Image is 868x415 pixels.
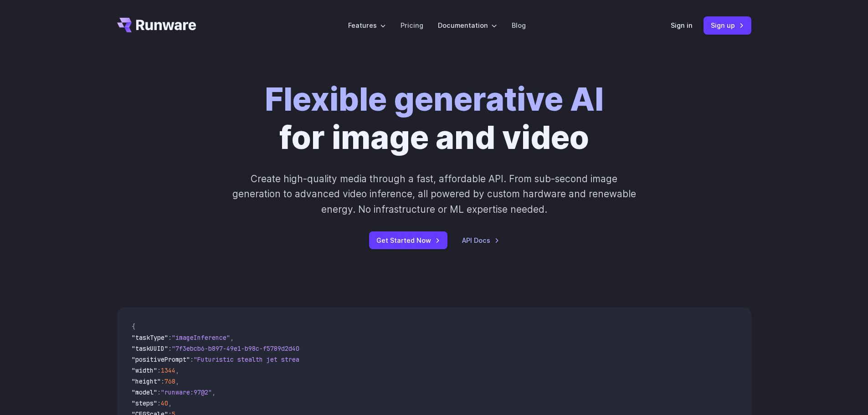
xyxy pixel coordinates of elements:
span: "runware:97@2" [161,388,212,396]
span: , [230,333,234,342]
span: "positivePrompt" [132,355,190,364]
label: Documentation [438,20,497,31]
a: Blog [512,20,526,31]
label: Features [348,20,386,31]
span: "height" [132,377,161,385]
span: "width" [132,366,157,374]
h1: for image and video [265,80,604,157]
span: : [168,344,172,353]
span: , [175,377,179,385]
span: "7f3ebcb6-b897-49e1-b98c-f5789d2d40d7" [172,344,310,353]
span: : [168,333,172,342]
a: Sign up [704,16,751,34]
span: , [175,366,179,374]
span: : [157,399,161,407]
span: "Futuristic stealth jet streaking through a neon-lit cityscape with glowing purple exhaust" [194,355,525,364]
span: { [132,323,135,331]
a: Go to / [117,18,196,32]
span: "taskUUID" [132,344,168,353]
span: "steps" [132,399,157,407]
span: 40 [161,399,168,407]
strong: Flexible generative AI [265,80,604,118]
span: , [212,388,216,396]
a: Get Started Now [369,231,447,249]
span: : [190,355,194,364]
span: : [157,388,161,396]
a: Pricing [401,20,423,31]
span: : [157,366,161,374]
span: "model" [132,388,157,396]
a: Sign in [671,20,693,31]
span: 1344 [161,366,175,374]
p: Create high-quality media through a fast, affordable API. From sub-second image generation to adv... [231,171,637,217]
span: "taskType" [132,333,168,342]
span: : [161,377,164,385]
span: 768 [164,377,175,385]
a: API Docs [462,235,499,246]
span: "imageInference" [172,333,230,342]
span: , [168,399,172,407]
